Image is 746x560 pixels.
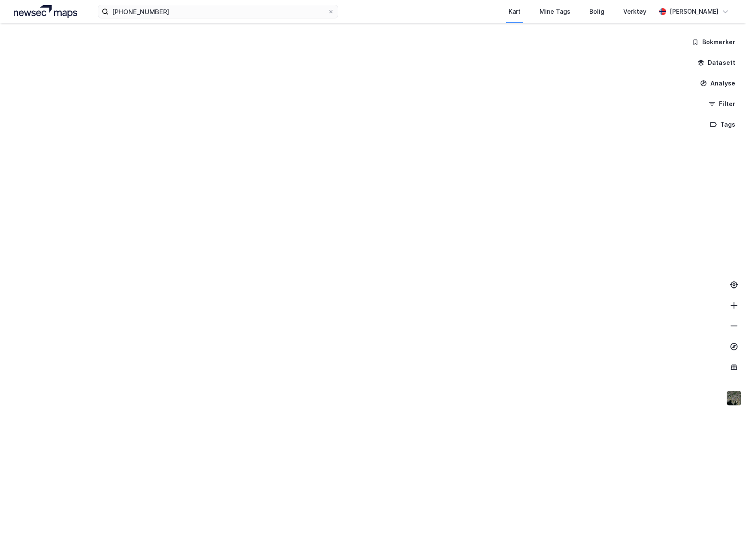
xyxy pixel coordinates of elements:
iframe: Chat Widget [703,519,746,560]
div: Kontrollprogram for chat [703,519,746,560]
div: Verktøy [623,6,646,17]
input: Søk på adresse, matrikkel, gårdeiere, leietakere eller personer [109,5,328,18]
div: Mine Tags [540,6,570,17]
div: Bolig [589,6,604,17]
div: Kart [509,6,521,17]
div: [PERSON_NAME] [670,6,719,17]
img: logo.a4113a55bc3d86da70a041830d287a7e.svg [14,5,77,18]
